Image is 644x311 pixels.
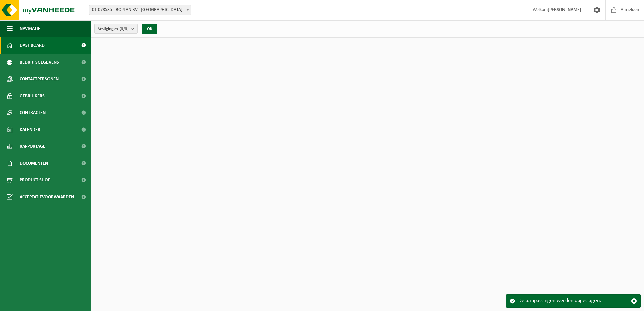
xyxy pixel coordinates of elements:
span: Bedrijfsgegevens [20,54,59,71]
strong: [PERSON_NAME] [548,7,581,12]
span: Dashboard [20,37,45,54]
span: 01-078535 - BOPLAN BV - MOORSELE [89,5,191,15]
span: Rapportage [20,138,45,155]
span: Contactpersonen [20,71,59,88]
span: Acceptatievoorwaarden [20,188,74,205]
span: Navigatie [20,20,40,37]
span: 01-078535 - BOPLAN BV - MOORSELE [89,5,191,15]
span: Product Shop [20,172,50,188]
span: Contracten [20,104,46,121]
span: Gebruikers [20,88,45,104]
button: OK [142,24,157,34]
count: (3/3) [120,27,129,31]
span: Documenten [20,155,48,172]
span: Kalender [20,121,40,138]
span: Vestigingen [98,24,129,34]
button: Vestigingen(3/3) [94,24,138,34]
div: De aanpassingen werden opgeslagen. [518,295,627,307]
